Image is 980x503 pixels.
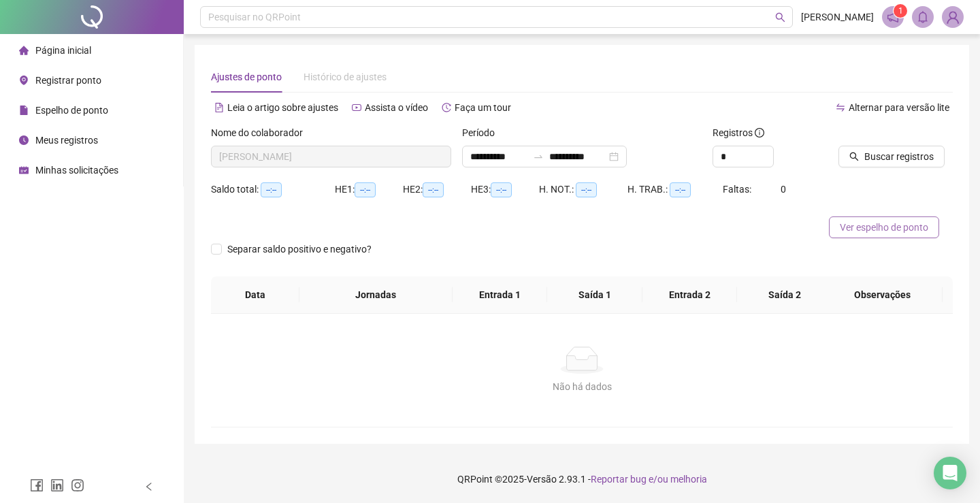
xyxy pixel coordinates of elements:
[453,276,548,314] th: Entrada 1
[144,482,154,491] span: left
[943,7,963,27] img: 22078
[219,146,443,167] span: THAIS MONTANARI SANTOS
[591,474,707,485] span: Reportar bug e/ou melhoria
[335,182,403,197] div: HE 1:
[227,102,338,113] span: Leia o artigo sobre ajustes
[35,75,101,86] span: Registrar ponto
[50,478,64,492] span: linkedin
[30,478,44,492] span: facebook
[35,105,108,116] span: Espelho de ponto
[304,71,387,82] span: Histórico de ajustes
[849,102,949,113] span: Alternar para versão lite
[423,182,444,197] span: --:--
[19,106,29,115] span: file
[838,146,945,167] button: Buscar registros
[222,242,377,257] span: Separar saldo positivo e negativo?
[355,182,376,197] span: --:--
[214,103,224,112] span: file-text
[352,103,361,112] span: youtube
[19,76,29,85] span: environment
[227,379,936,394] div: Não há dados
[527,474,557,485] span: Versão
[894,4,907,18] sup: 1
[539,182,627,197] div: H. NOT.:
[833,287,932,302] span: Observações
[462,125,504,140] label: Período
[822,276,943,314] th: Observações
[211,182,335,197] div: Saldo total:
[576,182,597,197] span: --:--
[755,128,764,137] span: info-circle
[642,276,738,314] th: Entrada 2
[781,184,786,195] span: 0
[455,102,511,113] span: Faça um tour
[471,182,539,197] div: HE 3:
[35,45,91,56] span: Página inicial
[917,11,929,23] span: bell
[533,151,544,162] span: to
[801,10,874,25] span: [PERSON_NAME]
[836,103,845,112] span: swap
[775,12,785,22] span: search
[19,165,29,175] span: schedule
[723,184,753,195] span: Faltas:
[442,103,451,112] span: history
[299,276,453,314] th: Jornadas
[849,152,859,161] span: search
[547,276,642,314] th: Saída 1
[35,165,118,176] span: Minhas solicitações
[211,276,299,314] th: Data
[365,102,428,113] span: Assista o vídeo
[491,182,512,197] span: --:--
[934,457,966,489] div: Open Intercom Messenger
[71,478,84,492] span: instagram
[35,135,98,146] span: Meus registros
[898,6,903,16] span: 1
[840,220,928,235] span: Ver espelho de ponto
[627,182,723,197] div: H. TRAB.:
[19,135,29,145] span: clock-circle
[887,11,899,23] span: notification
[403,182,471,197] div: HE 2:
[261,182,282,197] span: --:--
[670,182,691,197] span: --:--
[211,71,282,82] span: Ajustes de ponto
[211,125,312,140] label: Nome do colaborador
[713,125,764,140] span: Registros
[19,46,29,55] span: home
[737,276,832,314] th: Saída 2
[864,149,934,164] span: Buscar registros
[533,151,544,162] span: swap-right
[829,216,939,238] button: Ver espelho de ponto
[184,455,980,503] footer: QRPoint © 2025 - 2.93.1 -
